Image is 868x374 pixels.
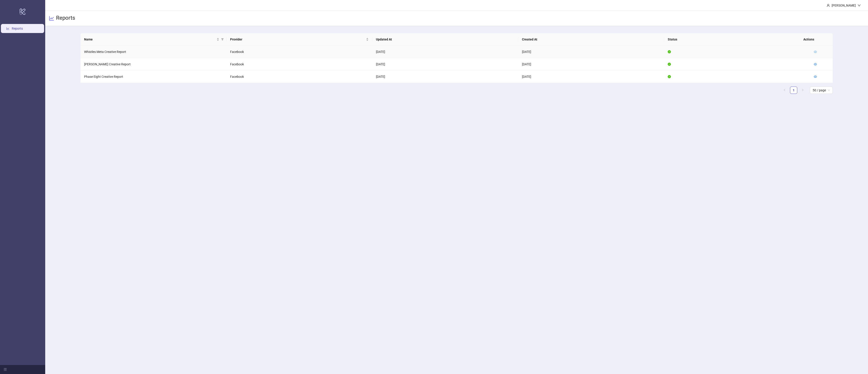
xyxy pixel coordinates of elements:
td: [DATE] [518,46,664,58]
span: menu-fold [4,368,7,371]
li: Next Page [799,87,806,94]
td: [DATE] [372,71,518,83]
a: 1 [790,87,797,94]
span: check-circle [668,75,671,78]
span: check-circle [668,63,671,66]
td: [PERSON_NAME] Creative Report [80,58,226,71]
span: filter [221,38,224,41]
span: eye [814,50,817,53]
a: eye [814,75,817,78]
a: eye [814,62,817,66]
span: Name [84,37,216,42]
div: Page Size [810,87,833,94]
td: [DATE] [372,46,518,58]
td: Facebook [226,71,373,83]
span: Provider [230,37,365,42]
span: eye [814,63,817,66]
span: check-circle [668,50,671,53]
a: Reports [12,27,23,30]
td: Phase Eight Creative Report [80,71,226,83]
td: [DATE] [518,58,664,71]
li: Previous Page [781,87,788,94]
th: Provider [226,33,373,46]
span: line-chart [49,16,54,21]
span: right [801,89,804,91]
a: eye [814,50,817,54]
td: [DATE] [518,71,664,83]
td: Whistles Meta Creative Report [80,46,226,58]
th: Status [664,33,810,46]
span: filter [220,36,225,43]
div: [PERSON_NAME] [830,3,858,8]
td: Facebook [226,58,373,71]
th: Created At [518,33,664,46]
h3: Reports [56,14,75,22]
span: 50 / page [813,87,830,94]
td: Facebook [226,46,373,58]
th: Name [80,33,226,46]
li: 1 [790,87,797,94]
td: [DATE] [372,58,518,71]
button: right [799,87,806,94]
button: left [781,87,788,94]
span: down [858,4,861,7]
span: left [783,89,786,91]
th: Updated At [372,33,518,46]
th: Actions [800,33,822,46]
span: user [827,4,830,7]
